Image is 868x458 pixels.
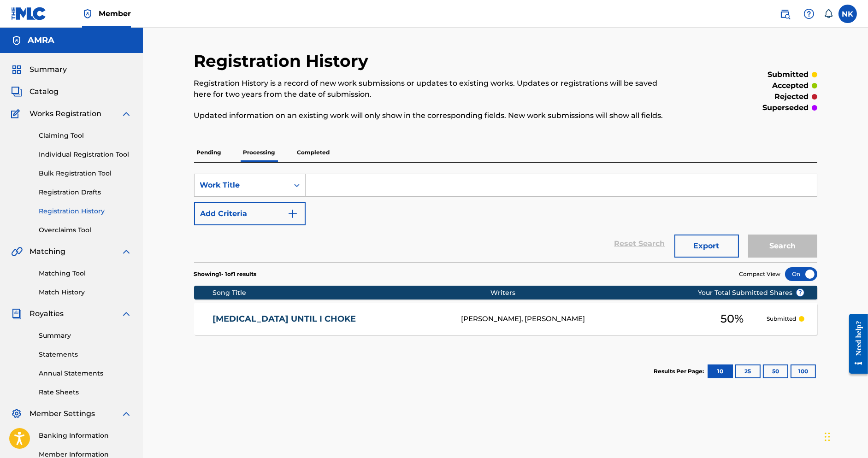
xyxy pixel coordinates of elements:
[200,180,283,191] div: Work Title
[490,288,727,298] div: Writers
[825,423,830,451] div: Drag
[763,102,809,113] p: superseded
[11,408,22,419] img: Member Settings
[39,169,132,178] a: Bulk Registration Tool
[708,364,733,378] button: 10
[797,289,804,296] span: ?
[39,225,132,235] a: Overclaims Tool
[30,64,67,75] span: Summary
[213,288,490,298] div: Song Title
[800,5,818,23] div: Help
[39,431,132,440] a: Banking Information
[295,143,333,162] p: Completed
[99,8,131,19] span: Member
[773,80,809,91] p: accepted
[39,388,132,397] a: Rate Sheets
[121,246,132,257] img: expand
[767,315,796,323] p: Submitted
[838,5,857,23] div: User Menu
[674,235,739,258] button: Export
[82,8,93,19] img: Top Rightsholder
[11,86,59,97] a: CatalogCatalog
[739,270,781,278] span: Compact View
[791,364,816,378] button: 100
[735,364,761,378] button: 25
[461,314,698,324] div: [PERSON_NAME], [PERSON_NAME]
[39,188,132,197] a: Registration Drafts
[824,9,833,18] div: Notifications
[11,86,22,97] img: Catalog
[11,64,67,75] a: SummarySummary
[39,269,132,278] a: Matching Tool
[30,308,64,319] span: Royalties
[28,35,54,46] h5: AMRA
[822,414,868,458] iframe: Chat Widget
[121,408,132,419] img: expand
[287,208,298,219] img: 9d2ae6d4665cec9f34b9.svg
[39,150,132,159] a: Individual Registration Tool
[194,110,674,121] p: Updated information on an existing work will only show in the corresponding fields. New work subm...
[11,35,22,46] img: Accounts
[11,64,22,75] img: Summary
[194,202,306,225] button: Add Criteria
[11,246,23,257] img: Matching
[654,367,707,376] p: Results Per Page:
[194,174,817,262] form: Search Form
[698,288,804,298] span: Your Total Submitted Shares
[803,8,815,19] img: help
[11,7,47,20] img: MLC Logo
[763,364,788,378] button: 50
[30,246,65,257] span: Matching
[39,288,132,297] a: Match History
[842,307,868,381] iframe: Resource Center
[775,91,809,102] p: rejected
[779,8,791,19] img: search
[121,308,132,319] img: expand
[11,308,22,319] img: Royalties
[194,51,373,71] h2: Registration History
[720,311,744,327] span: 50 %
[39,131,132,141] a: Claiming Tool
[39,350,132,359] a: Statements
[194,143,224,162] p: Pending
[121,108,132,119] img: expand
[776,5,794,23] a: Public Search
[241,143,278,162] p: Processing
[30,86,59,97] span: Catalog
[11,108,23,119] img: Works Registration
[39,369,132,378] a: Annual Statements
[39,331,132,341] a: Summary
[194,78,674,100] p: Registration History is a record of new work submissions or updates to existing works. Updates or...
[194,270,257,278] p: Showing 1 - 1 of 1 results
[30,408,95,419] span: Member Settings
[30,108,101,119] span: Works Registration
[768,69,809,80] p: submitted
[39,206,132,216] a: Registration History
[213,314,449,324] a: [MEDICAL_DATA] UNTIL I CHOKE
